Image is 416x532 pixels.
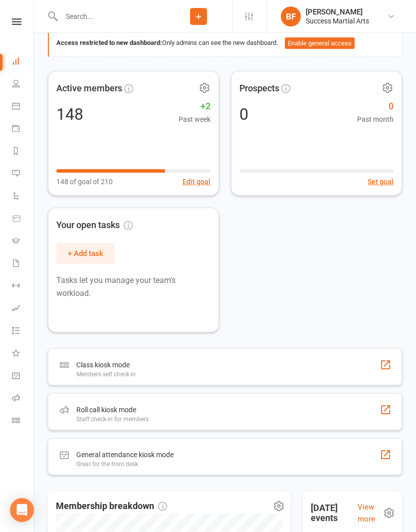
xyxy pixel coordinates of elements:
[76,461,174,468] div: Great for the front desk
[56,499,167,514] span: Membership breakdown
[239,81,279,96] span: Prospects
[12,141,34,163] a: Reports
[58,9,165,23] input: Search...
[12,118,34,141] a: Payments
[358,501,375,525] a: View more
[12,410,34,433] a: Class kiosk mode
[56,274,210,299] p: Tasks let you manage your team's workload.
[12,73,34,96] a: People
[12,208,34,231] a: Product Sales
[306,7,369,16] div: [PERSON_NAME]
[12,298,34,320] a: Assessments
[56,176,113,187] span: 148 of goal of 210
[76,404,149,416] div: Roll call kiosk mode
[179,114,210,125] span: Past week
[76,416,149,423] div: Staff check-in for members
[10,498,34,522] div: Open Intercom Messenger
[56,37,394,49] div: Only admins can see the new dashboard.
[239,106,248,122] div: 0
[56,39,162,46] strong: Access restricted to new dashboard:
[183,176,210,187] button: Edit goal
[56,243,115,264] button: + Add task
[12,343,34,365] a: What's New
[303,499,358,527] h3: [DATE] events
[56,81,122,96] span: Active members
[306,16,369,25] div: Success Martial Arts
[76,371,136,378] div: Members self check-in
[285,37,355,49] button: Enable general access
[76,359,136,371] div: Class kiosk mode
[76,449,174,461] div: General attendance kiosk mode
[179,99,210,114] span: +2
[12,51,34,73] a: Dashboard
[12,365,34,388] a: General attendance kiosk mode
[357,99,394,114] span: 0
[281,6,301,26] div: BF
[357,114,394,125] span: Past month
[56,106,83,122] div: 148
[12,96,34,118] a: Calendar
[56,218,133,233] span: Your open tasks
[368,176,394,187] button: Set goal
[12,388,34,410] a: Roll call kiosk mode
